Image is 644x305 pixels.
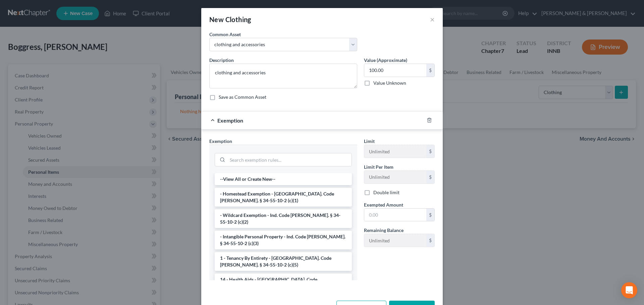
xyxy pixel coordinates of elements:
li: - Intangible Personal Property - Ind. Code [PERSON_NAME]. § 34-55-10-2 (c)(3) [215,231,352,249]
label: Limit Per Item [364,163,393,170]
label: Value Unknown [373,80,406,86]
input: -- [364,145,426,158]
div: New Clothing [209,15,251,24]
button: × [430,15,435,23]
li: - Homestead Exemption - [GEOGRAPHIC_DATA]. Code [PERSON_NAME]. § 34-55-10-2 (c)(1) [215,188,352,207]
div: $ [426,145,434,158]
span: Limit [364,138,375,144]
span: Exempted Amount [364,202,403,208]
li: 14 - Health Aids - [GEOGRAPHIC_DATA]. Code [PERSON_NAME]. § 34-55-10-2 (c)(4) [215,274,352,292]
div: $ [426,209,434,221]
input: Search exemption rules... [227,153,352,166]
div: $ [426,64,434,77]
label: Double limit [373,189,399,196]
input: 0.00 [364,209,426,221]
div: Open Intercom Messenger [621,282,637,298]
input: -- [364,234,426,247]
span: Exemption [217,117,243,124]
input: -- [364,171,426,183]
li: --View All or Create New-- [215,173,352,185]
input: 0.00 [364,64,426,77]
div: $ [426,234,434,247]
div: $ [426,171,434,183]
label: Remaining Balance [364,227,404,234]
label: Common Asset [209,31,241,38]
label: Value (Approximate) [364,57,407,64]
span: Exemption [209,138,232,144]
span: Description [209,57,234,63]
li: - Wildcard Exemption - Ind. Code [PERSON_NAME]. § 34-55-10-2 (c)(2) [215,209,352,228]
label: Save as Common Asset [219,94,266,100]
li: 1 - Tenancy By Entirety - [GEOGRAPHIC_DATA]. Code [PERSON_NAME]. § 34-55-10-2 (c)(5) [215,252,352,271]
